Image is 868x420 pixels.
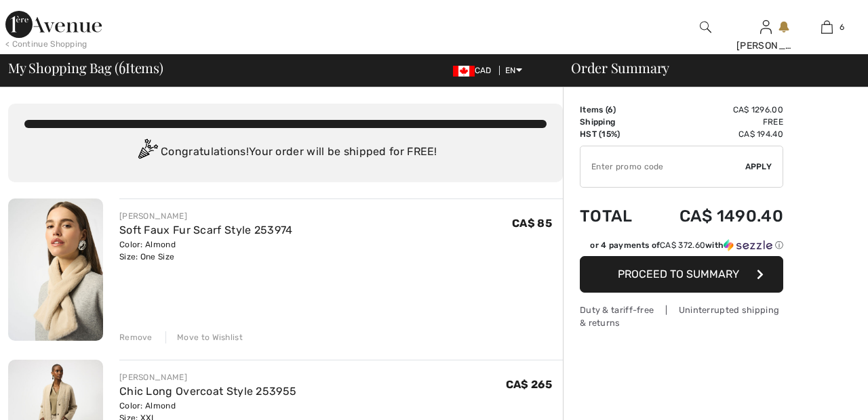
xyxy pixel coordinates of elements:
[760,20,772,33] a: Sign In
[700,19,711,35] img: search the website
[648,116,783,128] td: Free
[840,21,844,33] span: 6
[134,139,161,166] img: Congratulation2.svg
[580,303,783,329] div: Duty & tariff-free | Uninterrupted shipping & returns
[506,378,552,391] span: CA$ 265
[555,61,860,75] div: Order Summary
[119,385,296,398] a: Chic Long Overcoat Style 253955
[724,239,772,251] img: Sezzle
[165,331,243,343] div: Move to Wishlist
[580,239,783,256] div: or 4 payments ofCA$ 372.60withSezzle Click to learn more about Sezzle
[119,331,153,343] div: Remove
[760,19,772,35] img: My Info
[453,66,475,77] img: Canadian Dollar
[648,128,783,140] td: CA$ 194.40
[745,161,772,173] span: Apply
[580,104,648,116] td: Items ( )
[580,256,783,293] button: Proceed to Summary
[119,210,293,222] div: [PERSON_NAME]
[5,11,102,38] img: 1ère Avenue
[590,239,783,251] div: or 4 payments of with
[580,128,648,140] td: HST (15%)
[736,39,796,53] div: [PERSON_NAME]
[119,224,293,236] a: Soft Faux Fur Scarf Style 253974
[453,66,497,75] span: CAD
[8,198,103,341] img: Soft Faux Fur Scarf Style 253974
[618,268,739,280] span: Proceed to Summary
[24,139,547,166] div: Congratulations! Your order will be shipped for FREE!
[119,58,125,75] span: 6
[821,19,833,35] img: My Bag
[580,116,648,128] td: Shipping
[580,146,745,187] input: Promo code
[119,238,293,263] div: Color: Almond Size: One Size
[648,104,783,116] td: CA$ 1296.00
[608,105,613,114] span: 6
[512,217,552,230] span: CA$ 85
[797,19,856,35] a: 6
[5,38,87,50] div: < Continue Shopping
[660,240,705,250] span: CA$ 372.60
[580,193,648,239] td: Total
[119,371,296,383] div: [PERSON_NAME]
[8,61,163,75] span: My Shopping Bag ( Items)
[648,193,783,239] td: CA$ 1490.40
[505,66,522,75] span: EN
